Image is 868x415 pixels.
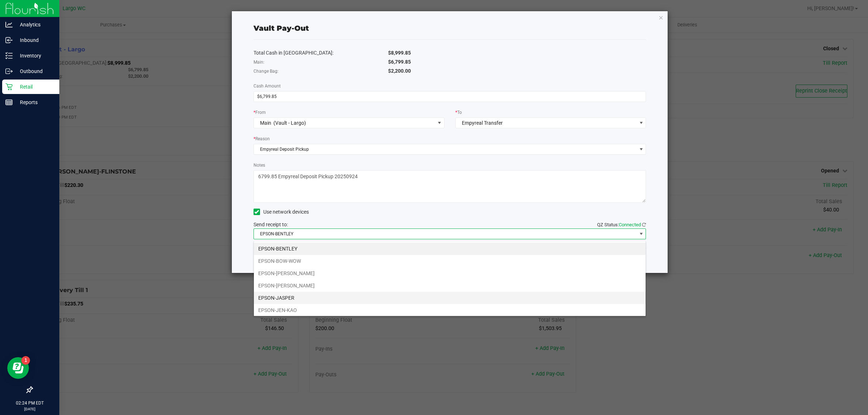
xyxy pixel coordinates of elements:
p: Reports [13,98,56,107]
label: Notes [254,162,265,168]
li: EPSON-[PERSON_NAME] [254,279,646,292]
span: Main [260,120,271,126]
span: Empyreal Transfer [462,120,503,126]
span: (Vault - Largo) [273,120,306,126]
li: EPSON-BOW-WOW [254,255,646,267]
li: EPSON-[PERSON_NAME] [254,267,646,279]
span: $8,999.85 [388,50,411,56]
span: Total Cash in [GEOGRAPHIC_DATA]: [254,50,333,56]
span: Change Bag: [254,69,278,74]
label: From [254,109,266,116]
label: To [455,109,462,116]
inline-svg: Outbound [5,68,13,75]
li: EPSON-JASPER [254,292,646,304]
p: Outbound [13,67,56,76]
inline-svg: Inventory [5,52,13,59]
p: 02:24 PM EDT [3,400,56,406]
p: [DATE] [3,406,56,412]
p: Inventory [13,51,56,60]
span: Connected [619,222,641,227]
inline-svg: Reports [5,99,13,106]
inline-svg: Analytics [5,21,13,28]
span: Empyreal Deposit Pickup [254,144,637,154]
label: Reason [254,136,270,142]
div: Vault Pay-Out [254,23,309,34]
label: Use network devices [254,208,309,216]
span: QZ Status: [597,222,646,227]
span: $6,799.85 [388,59,411,65]
inline-svg: Inbound [5,37,13,44]
p: Analytics [13,20,56,29]
p: Inbound [13,36,56,44]
li: EPSON-JEN-KAO [254,304,646,316]
span: EPSON-BENTLEY [254,229,637,239]
span: Send receipt to: [254,222,288,227]
iframe: Resource center unread badge [21,356,30,365]
p: Retail [13,82,56,91]
iframe: Resource center [7,357,29,379]
span: $2,200.00 [388,68,411,74]
li: EPSON-BENTLEY [254,243,646,255]
span: Cash Amount [254,84,281,89]
span: Main: [254,60,264,65]
inline-svg: Retail [5,83,13,90]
